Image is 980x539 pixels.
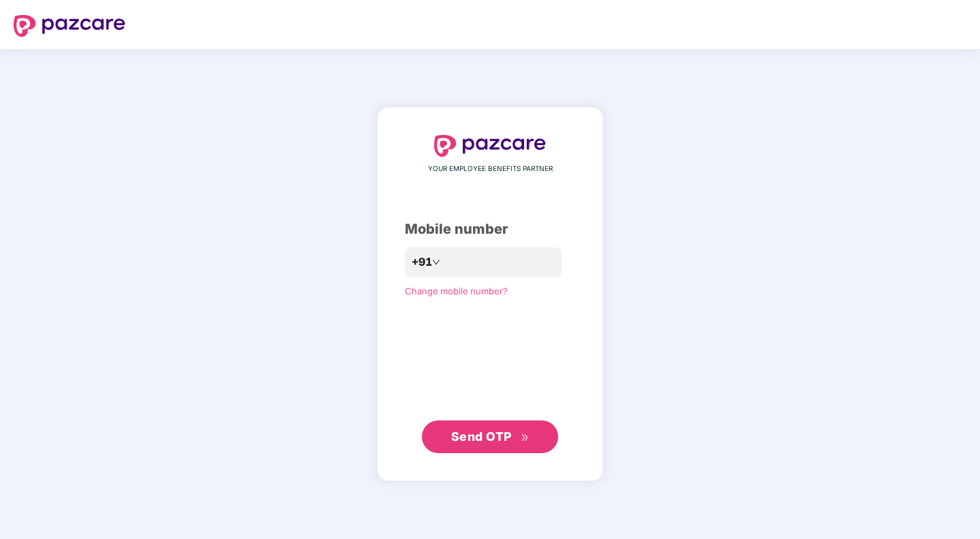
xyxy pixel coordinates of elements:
[405,286,508,296] a: Change mobile number?
[405,219,575,240] div: Mobile number
[432,258,440,266] span: down
[521,433,530,442] span: double-right
[451,429,512,444] span: Send OTP
[422,420,558,453] button: Send OTPdouble-right
[428,164,553,174] span: YOUR EMPLOYEE BENEFITS PARTNER
[412,253,432,271] span: +91
[434,135,546,157] img: logo
[14,15,125,37] img: logo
